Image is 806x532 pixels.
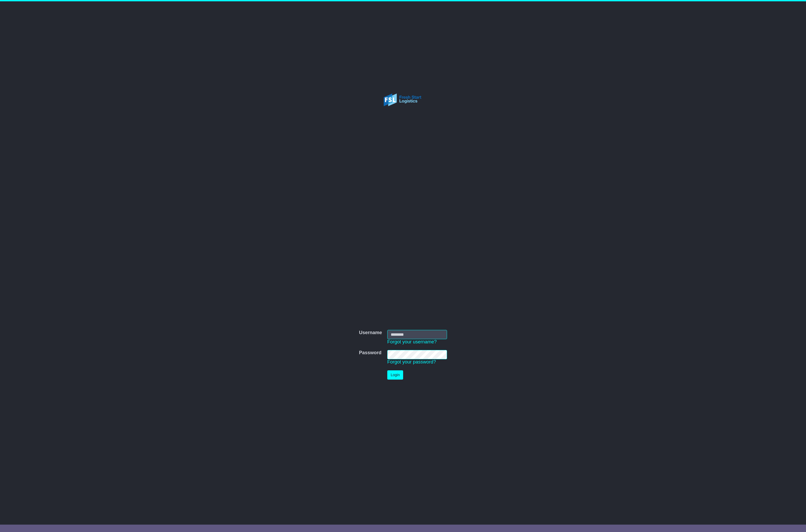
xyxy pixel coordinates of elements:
button: Login [387,370,403,380]
label: Password [359,350,381,356]
a: Forgot your password? [387,359,436,365]
a: Forgot your username? [387,339,437,344]
label: Username [359,330,382,336]
img: Fresh Start Logistics Pty Ltd [375,77,431,122]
